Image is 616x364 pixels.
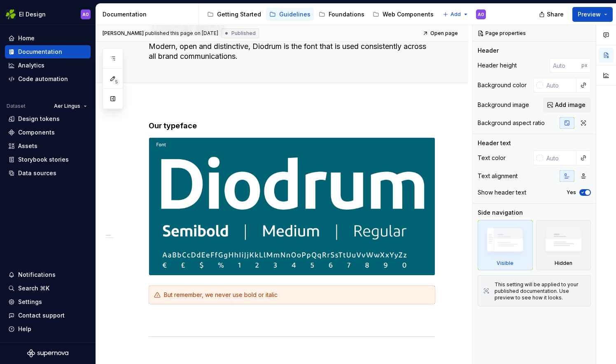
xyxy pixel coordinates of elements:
div: Text color [478,154,506,162]
div: Analytics [18,61,44,70]
a: Documentation [5,45,91,58]
button: Add [440,9,471,20]
div: Text alignment [478,172,518,180]
div: Contact support [18,311,65,320]
a: Settings [5,295,91,308]
span: Aer Lingus [54,103,80,109]
button: Aer Lingus [50,100,91,112]
div: EI Design [19,10,46,19]
div: Storybook stories [18,155,69,164]
div: Search ⌘K [18,284,49,292]
textarea: Modern, open and distinctive, Diodrum is the font that is used consistently across all brand comm... [147,40,434,63]
a: Home [5,32,91,45]
div: Hidden [536,220,591,270]
a: Assets [5,139,91,153]
div: AO [478,11,484,18]
p: px [581,62,588,69]
input: Auto [550,58,581,73]
div: Components [18,128,55,137]
span: Preview [578,10,601,19]
img: 0951ed2c-6267-44de-b1d2-b627e6c3da0f.jpeg [149,138,435,275]
svg: Supernova Logo [27,349,68,357]
div: Background color [478,81,527,89]
span: Share [547,10,564,19]
div: Code automation [18,75,68,83]
a: Components [5,126,91,139]
div: Getting Started [217,10,261,19]
a: Foundations [315,8,368,21]
input: Auto [543,151,576,165]
a: Web Components [369,8,437,21]
div: Header [478,46,499,55]
div: Help [18,325,31,333]
span: Open page [430,30,458,37]
a: Storybook stories [5,153,91,166]
a: Open page [420,28,462,39]
div: Data sources [18,169,56,177]
button: Search ⌘K [5,282,91,295]
a: Data sources [5,167,91,180]
span: [PERSON_NAME] [103,30,144,37]
div: Visible [497,260,513,267]
div: AO [82,11,89,18]
div: This setting will be applied to your published documentation. Use preview to see how it looks. [495,281,586,301]
div: Documentation [18,48,62,56]
button: Add image [543,97,591,112]
div: Design tokens [18,115,60,123]
div: Settings [18,298,42,306]
div: Home [18,34,35,42]
button: Share [535,7,569,22]
div: Visible [478,220,533,270]
div: Notifications [18,271,56,279]
div: Guidelines [279,10,310,19]
a: Design tokens [5,112,91,125]
div: Documentation [103,10,195,19]
div: Web Components [383,10,434,19]
h4: Our typeface [149,121,435,131]
div: Dataset [7,103,26,109]
span: Published [231,30,256,37]
a: Analytics [5,59,91,72]
div: Page tree [204,6,439,23]
div: Header text [478,139,511,147]
input: Auto [543,78,576,93]
button: Contact support [5,309,91,322]
span: Add image [555,101,586,109]
div: Background aspect ratio [478,119,545,127]
div: Header height [478,61,517,70]
div: Foundations [329,10,364,19]
span: 5 [113,79,119,85]
button: Preview [572,7,613,22]
div: But remember, we never use bold or italic [164,291,430,299]
a: Code automation [5,72,91,86]
div: Side navigation [478,209,523,217]
div: Show header text [478,188,526,197]
label: Yes [567,189,576,196]
a: Getting Started [204,8,264,21]
button: EI DesignAO [2,5,94,23]
a: Guidelines [266,8,314,21]
div: Background image [478,101,529,109]
div: Assets [18,142,37,150]
button: Help [5,322,91,336]
img: 56b5df98-d96d-4d7e-807c-0afdf3bdaefa.png [6,9,16,19]
button: Notifications [5,268,91,281]
div: Hidden [555,260,572,267]
span: Add [450,11,461,18]
a: App Components [439,8,504,21]
div: published this page on [DATE] [145,30,218,37]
